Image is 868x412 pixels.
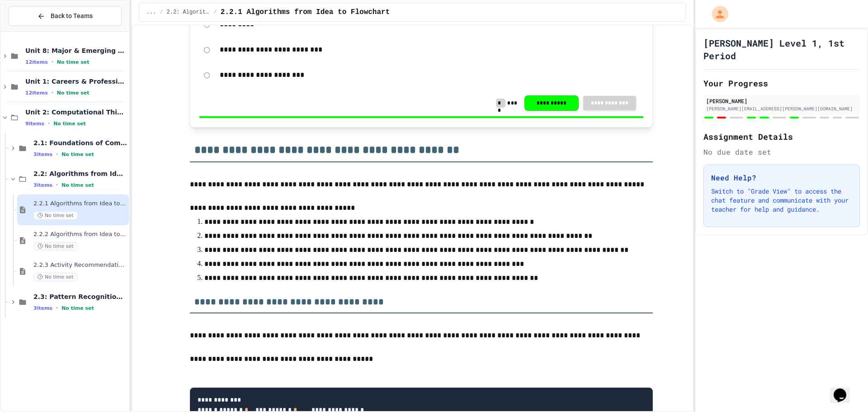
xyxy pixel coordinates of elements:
[33,231,127,238] span: 2.2.2 Algorithms from Idea to Flowchart - Review
[52,58,53,66] span: •
[33,139,127,147] span: 2.1: Foundations of Computational Thinking
[25,59,48,65] span: 12 items
[33,293,127,301] span: 2.3: Pattern Recognition & Decomposition
[711,172,852,183] h3: Need Help?
[33,261,127,269] span: 2.2.3 Activity Recommendation Algorithm
[61,152,94,157] span: No time set
[57,59,90,65] span: No time set
[33,182,52,188] span: 3 items
[214,9,217,16] span: /
[167,9,210,16] span: 2.2: Algorithms from Idea to Flowchart
[51,11,93,21] span: Back to Teams
[33,170,127,178] span: 2.2: Algorithms from Idea to Flowchart
[25,90,48,96] span: 12 items
[33,273,78,281] span: No time set
[25,47,127,55] span: Unit 8: Major & Emerging Technologies
[703,147,860,157] div: No due date set
[703,37,860,62] h1: [PERSON_NAME] Level 1, 1st Period
[56,181,58,189] span: •
[61,182,94,188] span: No time set
[33,200,127,208] span: 2.2.1 Algorithms from Idea to Flowchart
[56,304,58,312] span: •
[25,108,127,116] span: Unit 2: Computational Thinking & Problem-Solving
[57,90,90,96] span: No time set
[221,7,390,18] span: 2.2.1 Algorithms from Idea to Flowchart
[146,9,156,16] span: ...
[33,152,52,157] span: 3 items
[33,305,52,311] span: 3 items
[53,121,86,127] span: No time set
[48,120,50,127] span: •
[25,77,127,85] span: Unit 1: Careers & Professionalism
[61,305,94,311] span: No time set
[706,105,857,112] div: [PERSON_NAME][EMAIL_ADDRESS][PERSON_NAME][DOMAIN_NAME]
[703,77,860,90] h2: Your Progress
[706,97,857,105] div: [PERSON_NAME]
[160,9,163,16] span: /
[830,376,859,403] iframe: chat widget
[25,121,44,127] span: 9 items
[33,242,78,251] span: No time set
[703,130,860,143] h2: Assignment Details
[703,4,731,24] div: My Account
[33,211,78,220] span: No time set
[711,187,852,214] p: Switch to "Grade View" to access the chat feature and communicate with your teacher for help and ...
[52,89,53,96] span: •
[56,151,58,158] span: •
